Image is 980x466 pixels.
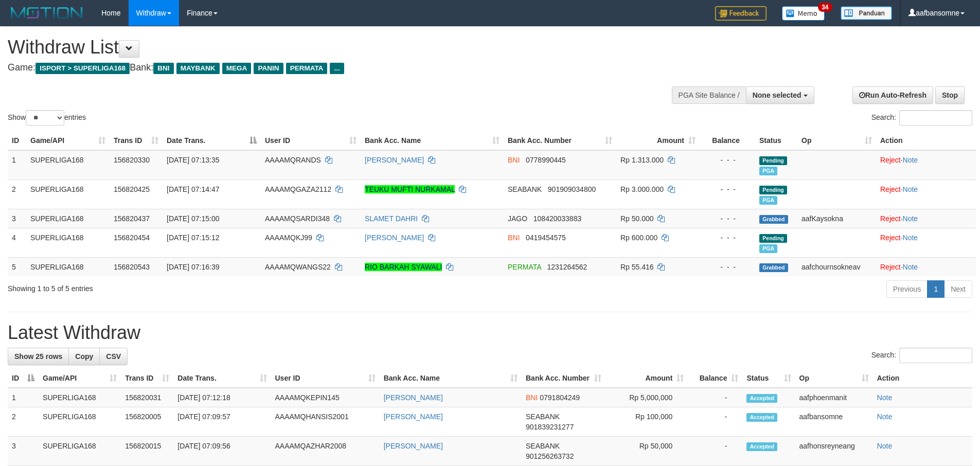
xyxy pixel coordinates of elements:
td: SUPERLIGA168 [26,180,110,209]
span: Marked by aafromsomean [759,196,777,205]
td: aafbansomne [795,407,873,437]
a: [PERSON_NAME] [384,393,443,402]
input: Search: [899,348,972,363]
td: SUPERLIGA168 [26,209,110,228]
td: 156820031 [121,388,173,407]
a: [PERSON_NAME] [384,442,443,450]
th: Amount: activate to sort column ascending [616,131,700,150]
label: Search: [871,110,972,126]
span: 34 [818,3,832,12]
th: Op: activate to sort column ascending [795,369,873,388]
a: Reject [880,263,901,271]
div: PGA Site Balance / [672,86,746,104]
span: ISPORT > SUPERLIGA168 [35,63,130,74]
span: None selected [753,91,801,99]
td: · [876,209,976,228]
span: [DATE] 07:14:47 [167,185,219,193]
h1: Withdraw List [8,37,643,58]
a: [PERSON_NAME] [365,156,424,164]
span: Rp 3.000.000 [620,185,664,193]
span: PANIN [254,63,283,74]
select: Showentries [26,110,64,126]
th: Balance: activate to sort column ascending [688,369,742,388]
th: Bank Acc. Name: activate to sort column ascending [361,131,504,150]
td: SUPERLIGA168 [26,228,110,257]
a: CSV [99,348,128,365]
td: · [876,257,976,276]
a: Note [877,442,893,450]
span: Accepted [746,413,777,422]
span: BNI [508,156,520,164]
td: 1 [8,388,39,407]
td: - [688,388,742,407]
th: Trans ID: activate to sort column ascending [121,369,173,388]
a: Note [877,413,893,421]
span: 156820543 [114,263,150,271]
th: ID [8,131,26,150]
a: Note [877,393,893,402]
td: 2 [8,180,26,209]
td: - [688,407,742,437]
span: JAGO [508,214,527,223]
span: 156820330 [114,156,150,164]
span: Copy 1231264562 to clipboard [547,263,587,271]
td: SUPERLIGA168 [26,150,110,180]
td: Rp 50,000 [605,437,688,466]
a: Reject [880,234,901,242]
div: - - - [704,262,751,272]
span: Pending [759,156,787,165]
span: AAAAMQGAZA2112 [265,185,331,193]
a: Note [903,185,918,193]
span: SEABANK [508,185,542,193]
span: Show 25 rows [14,352,62,361]
a: [PERSON_NAME] [384,413,443,421]
td: SUPERLIGA168 [39,388,121,407]
td: 156820005 [121,407,173,437]
span: Grabbed [759,263,788,272]
span: AAAAMQSARDI348 [265,214,330,223]
span: Copy 0791804249 to clipboard [540,393,580,402]
td: aafchournsokneav [797,257,876,276]
h1: Latest Withdraw [8,322,972,343]
td: 3 [8,437,39,466]
span: Marked by aafphoenmanit [759,167,777,175]
span: [DATE] 07:15:12 [167,234,219,242]
span: BNI [508,234,520,242]
span: [DATE] 07:13:35 [167,156,219,164]
td: aafKaysokna [797,209,876,228]
td: · [876,228,976,257]
td: aafhonsreyneang [795,437,873,466]
span: Copy 0419454575 to clipboard [526,234,566,242]
span: [DATE] 07:16:39 [167,263,219,271]
a: Note [903,214,918,223]
label: Search: [871,348,972,363]
a: Note [903,263,918,271]
div: - - - [704,213,751,224]
th: Trans ID: activate to sort column ascending [110,131,163,150]
span: Copy 901256263732 to clipboard [526,452,574,460]
th: Amount: activate to sort column ascending [605,369,688,388]
span: 156820437 [114,214,150,223]
span: MAYBANK [176,63,220,74]
span: Rp 600.000 [620,234,657,242]
a: Show 25 rows [8,348,69,365]
td: AAAAMQKEPIN145 [271,388,380,407]
a: Note [903,234,918,242]
button: None selected [746,86,814,104]
th: Status [755,131,797,150]
span: Copy 108420033883 to clipboard [533,214,581,223]
img: panduan.png [841,6,892,20]
span: Rp 1.313.000 [620,156,664,164]
span: Rp 55.416 [620,263,654,271]
th: Status: activate to sort column ascending [742,369,795,388]
span: Copy 901909034800 to clipboard [548,185,596,193]
span: Pending [759,186,787,194]
a: Next [944,280,972,298]
th: Op: activate to sort column ascending [797,131,876,150]
div: - - - [704,232,751,243]
div: - - - [704,155,751,165]
span: CSV [106,352,121,361]
th: User ID: activate to sort column ascending [261,131,361,150]
span: AAAAMQWANGS22 [265,263,331,271]
th: Bank Acc. Name: activate to sort column ascending [380,369,522,388]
